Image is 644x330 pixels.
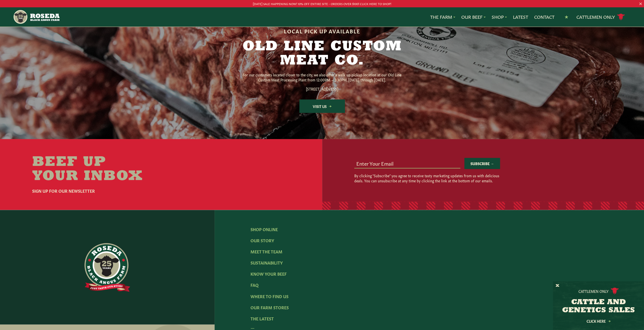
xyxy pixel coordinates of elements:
input: Enter Your Email [354,158,460,168]
h6: Local Pick Up Available [225,28,419,34]
p: [DATE] SALE HAPPENING NOW! 10% OFF ENTIRE SITE - ORDERS OVER $100! CLICK HERE TO SHOP! [32,1,612,6]
h2: Beef Up Your Inbox [32,155,162,184]
a: Know Your Beef [251,271,287,276]
h6: Sign Up For Our Newsletter [32,188,162,194]
a: Our Farm Stores [251,304,289,310]
a: Where To Find Us [251,293,288,299]
h2: Old Line Custom Meat Co. [225,40,419,68]
a: Sustainability [251,260,283,265]
a: Cattlemen Only [576,13,625,21]
a: Our Story [251,237,274,243]
button: X [556,283,559,289]
a: Meet The Team [251,249,282,254]
a: Shop Online [251,226,278,232]
a: The Latest [251,315,274,321]
img: https://roseda.com/wp-content/uploads/2021/06/roseda-25-full@2x.png [85,243,130,292]
h3: CATTLE AND GENETICS SALES [559,298,638,315]
a: Shop [492,14,507,20]
a: Our Beef [461,14,486,20]
a: Click Here [576,319,621,323]
nav: Main Navigation [13,7,631,27]
a: Visit Us [299,99,345,113]
p: For our customers located closer to the city, we also offer a walk up pickup location at our Old ... [241,72,403,82]
p: [STREET_ADDRESS] [241,86,403,91]
img: cattle-icon.svg [611,288,619,294]
p: Cattlemen Only [578,289,609,294]
a: FAQ [251,282,259,288]
a: The Farm [430,14,455,20]
img: https://roseda.com/wp-content/uploads/2021/05/roseda-25-header.png [13,9,59,25]
button: Subscribe → [464,158,500,169]
a: Contact [534,14,554,20]
p: By clicking "Subscribe" you agree to receive tasty marketing updates from us with delicious deals... [354,173,500,183]
a: Latest [513,14,528,20]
